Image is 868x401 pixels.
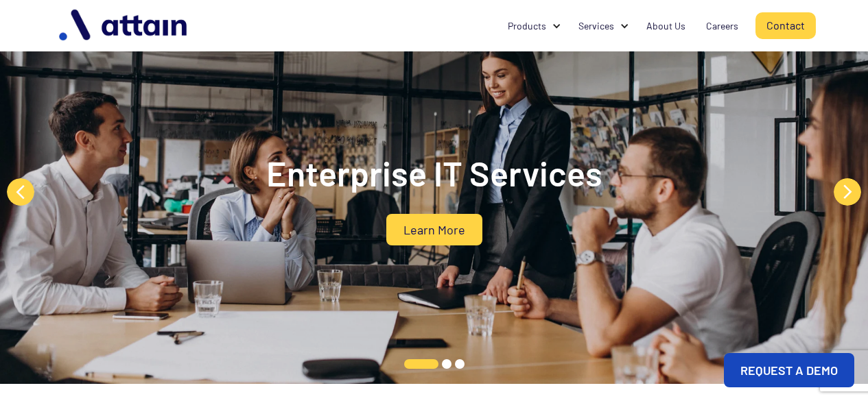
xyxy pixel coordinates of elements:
[834,178,861,206] button: Next
[724,353,854,387] a: REQUEST A DEMO
[160,152,709,193] h2: Enterprise IT Services
[755,12,816,39] a: Contact
[7,178,34,206] button: Previous
[386,214,482,245] a: Learn More
[497,13,568,39] div: Products
[696,13,749,39] a: Careers
[578,19,614,33] div: Services
[442,359,451,369] button: 2 of 3
[646,19,685,33] div: About Us
[636,13,696,39] a: About Us
[508,19,546,33] div: Products
[568,13,636,39] div: Services
[706,19,738,33] div: Careers
[52,4,196,47] img: logo
[404,359,438,369] button: 1 of 3
[455,359,465,369] button: 3 of 3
